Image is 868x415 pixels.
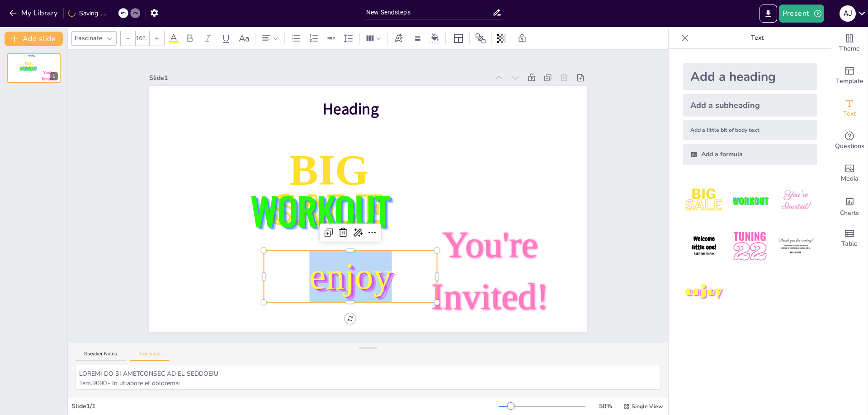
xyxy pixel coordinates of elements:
[71,402,499,410] div: Slide 1 / 1
[392,31,405,46] div: Text effects
[729,225,771,267] img: 5.jpeg
[73,32,104,44] div: Fascinate
[840,5,856,23] button: A J
[831,92,868,125] div: Add text boxes
[366,6,492,19] input: Insert title
[839,44,860,54] span: Theme
[246,170,391,239] span: WORKOUT
[75,365,661,390] textarea: LOREMI DO SI AMETCONSEC AD EL SEDDOEIU Tem.9090.- In utlabore et dolorema: a) eni adminimveni qui...
[7,53,61,83] div: 1
[840,208,859,218] span: Charts
[50,72,58,80] div: 1
[840,5,856,22] div: A J
[775,225,817,267] img: 6.jpeg
[451,31,466,46] div: Layout
[330,94,388,121] span: Heading
[413,31,423,46] div: Border settings
[19,65,37,72] span: WORKOUT
[692,27,822,49] p: Text
[42,70,56,81] span: You're Invited!
[162,51,502,95] div: Slide 1
[7,6,61,20] button: My Library
[299,249,385,298] span: enjoy
[831,190,868,222] div: Add charts and graphs
[632,403,663,410] span: Single View
[841,174,859,184] span: Media
[779,5,824,23] button: Present
[75,351,126,361] button: Speaker Notes
[683,94,817,117] div: Add a subheading
[683,225,725,267] img: 4.jpeg
[841,239,858,249] span: Table
[130,351,170,361] button: Transcript
[775,180,817,222] img: 3.jpeg
[683,120,817,140] div: Add a little bit of body text
[428,33,442,43] div: Background color
[24,61,34,66] span: BIG
[5,32,63,46] button: Add slide
[835,141,864,151] span: Questions
[683,271,725,313] img: 7.jpeg
[475,33,486,44] span: Position
[831,125,868,157] div: Get real-time input from your audience
[831,27,868,60] div: Change the overall theme
[836,76,863,86] span: Template
[729,180,771,222] img: 2.jpeg
[594,402,616,410] div: 50 %
[683,63,817,90] div: Add a heading
[68,9,106,18] div: Saving......
[759,5,777,23] button: Export to PowerPoint
[683,144,817,165] div: Add a formula
[843,109,856,119] span: Text
[28,55,35,57] span: Heading
[831,157,868,190] div: Add images, graphics, shapes or video
[683,180,725,222] img: 1.jpeg
[363,31,384,46] div: Column Count
[831,60,868,92] div: Add ready made slides
[831,222,868,255] div: Add a table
